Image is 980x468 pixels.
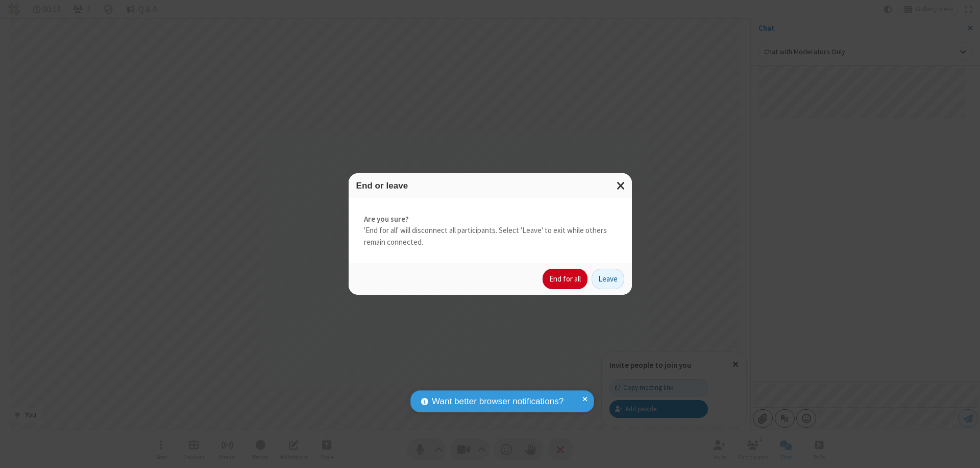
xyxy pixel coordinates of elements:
[349,198,632,264] div: 'End for all' will disconnect all participants. Select 'Leave' to exit while others remain connec...
[356,181,624,191] h3: End or leave
[432,395,563,408] span: Want better browser notifications?
[592,269,624,289] button: Leave
[364,214,617,225] strong: Are you sure?
[610,173,632,198] button: Close modal
[543,269,587,289] button: End for all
